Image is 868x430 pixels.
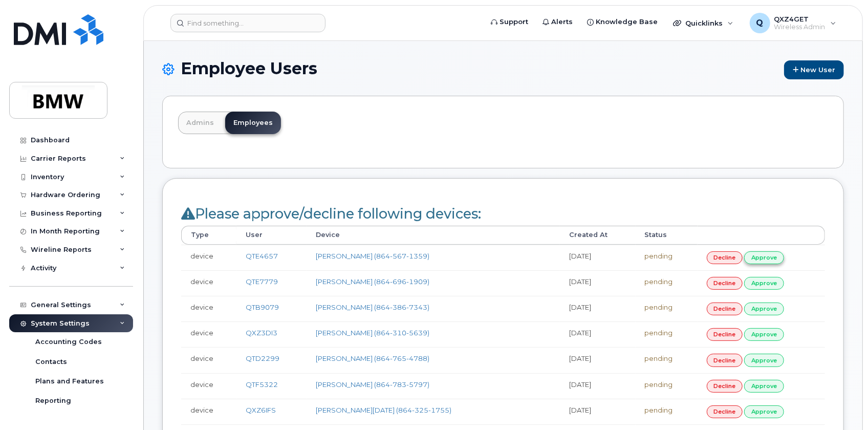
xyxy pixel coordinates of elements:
[707,354,743,367] a: decline
[560,296,636,321] td: [DATE]
[707,277,743,290] a: decline
[181,321,236,347] td: device
[636,347,698,373] td: pending
[181,226,236,244] th: Type
[707,303,743,315] a: decline
[560,321,636,347] td: [DATE]
[181,399,236,424] td: device
[236,226,307,244] th: User
[316,303,429,311] a: [PERSON_NAME] (864-386-7343)
[246,329,277,337] a: QXZ3DI3
[636,270,698,296] td: pending
[636,296,698,321] td: pending
[181,206,825,222] h2: Please approve/decline following devices:
[707,405,743,418] a: decline
[246,354,279,362] a: QTD2299
[246,252,278,260] a: QTE4657
[707,251,743,264] a: decline
[784,60,844,79] a: New User
[636,373,698,399] td: pending
[744,380,784,393] a: approve
[636,226,698,244] th: Status
[316,329,429,337] a: [PERSON_NAME] (864-310-5639)
[181,270,236,296] td: device
[707,328,743,341] a: decline
[181,245,236,270] td: device
[246,277,278,286] a: QTE7779
[316,406,451,414] a: [PERSON_NAME][DATE] (864-325-1755)
[181,373,236,399] td: device
[316,354,429,362] a: [PERSON_NAME] (864-765-4788)
[707,380,743,393] a: decline
[560,270,636,296] td: [DATE]
[560,347,636,373] td: [DATE]
[560,373,636,399] td: [DATE]
[744,277,784,290] a: approve
[560,399,636,424] td: [DATE]
[246,303,279,311] a: QTB9079
[246,380,278,389] a: QTF5322
[744,303,784,315] a: approve
[744,328,784,341] a: approve
[560,245,636,270] td: [DATE]
[316,277,429,286] a: [PERSON_NAME] (864-696-1909)
[316,252,429,260] a: [PERSON_NAME] (864-567-1359)
[316,380,429,389] a: [PERSON_NAME] (864-783-5797)
[307,226,560,244] th: Device
[823,385,860,422] iframe: Messenger Launcher
[225,112,281,134] a: Employees
[246,406,276,414] a: QXZ6IFS
[181,347,236,373] td: device
[178,112,222,134] a: Admins
[744,405,784,418] a: approve
[636,245,698,270] td: pending
[560,226,636,244] th: Created At
[636,399,698,424] td: pending
[744,251,784,264] a: approve
[181,296,236,321] td: device
[162,59,844,79] h1: Employee Users
[744,354,784,367] a: approve
[636,321,698,347] td: pending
